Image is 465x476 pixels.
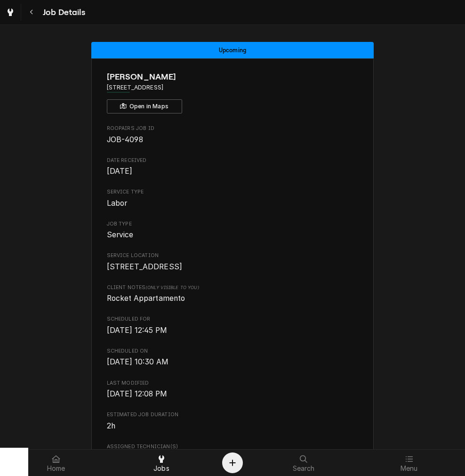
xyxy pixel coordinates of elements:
span: Address [107,83,359,92]
a: Menu [357,452,461,474]
span: (Only Visible to You) [145,285,199,290]
span: [DATE] [107,167,133,176]
a: Jobs [109,452,214,474]
span: [DATE] 12:45 PM [107,326,167,335]
span: Labor [107,199,128,208]
div: Assigned Technician(s) [107,443,359,463]
span: Date Received [107,157,359,164]
span: Service Location [107,252,359,259]
span: Estimated Job Duration [107,411,359,419]
span: Name [107,71,359,83]
span: [DATE] 10:30 AM [107,357,168,366]
span: Upcoming [219,47,246,53]
span: Client Notes [107,284,359,291]
div: Job Type [107,220,359,241]
div: Service Type [107,188,359,209]
span: Scheduled On [107,347,359,355]
div: Scheduled For [107,315,359,336]
span: Home [47,465,65,472]
span: Last Modified [107,379,359,387]
span: Service [107,230,134,239]
div: Date Received [107,157,359,177]
a: Home [4,452,108,474]
span: Scheduled For [107,325,359,336]
span: [STREET_ADDRESS] [107,262,183,271]
span: Job Type [107,220,359,228]
span: Search [293,465,315,472]
span: Rocket Appartamento [107,294,185,303]
span: Job Details [40,6,85,19]
div: Last Modified [107,379,359,400]
span: Jobs [153,465,169,472]
span: Roopairs Job ID [107,125,359,132]
a: Go to Jobs [2,4,19,21]
span: Service Type [107,188,359,196]
span: [DATE] 12:08 PM [107,389,167,398]
button: Create Object [222,452,243,473]
span: Assigned Technician(s) [107,443,359,451]
button: Open in Maps [107,99,182,113]
span: Scheduled For [107,315,359,323]
span: Scheduled On [107,356,359,368]
div: Service Location [107,252,359,272]
span: Menu [401,465,418,472]
div: [object Object] [107,284,359,304]
span: Service Type [107,198,359,209]
a: Search [251,452,356,474]
span: [object Object] [107,293,359,304]
div: Scheduled On [107,347,359,368]
span: JOB-4098 [107,135,143,144]
span: Estimated Job Duration [107,420,359,432]
span: Last Modified [107,388,359,400]
span: Roopairs Job ID [107,134,359,145]
div: Roopairs Job ID [107,125,359,145]
span: Date Received [107,166,359,177]
div: Status [91,42,374,58]
span: 2h [107,421,115,430]
div: Client Information [107,71,359,113]
span: Service Location [107,261,359,273]
div: Estimated Job Duration [107,411,359,431]
button: Navigate back [23,4,40,21]
span: Job Type [107,229,359,241]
